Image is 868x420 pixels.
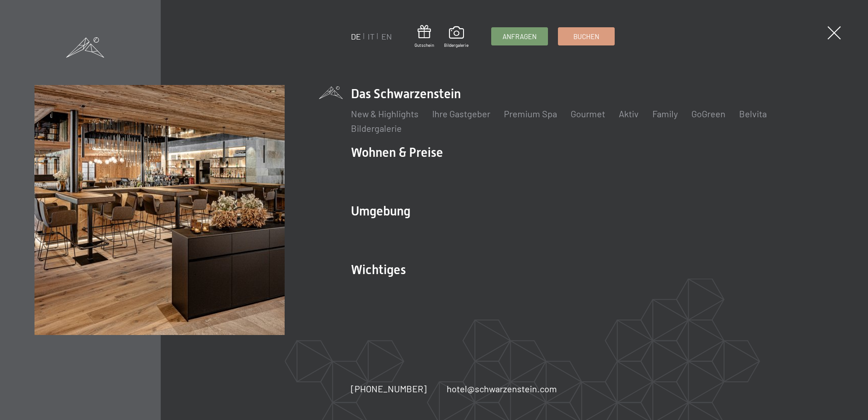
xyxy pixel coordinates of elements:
span: Gutschein [414,42,434,48]
a: Gutschein [414,25,434,48]
a: Buchen [558,28,614,45]
a: Anfragen [492,28,547,45]
a: EN [381,31,392,41]
span: Buchen [573,32,599,41]
a: Belvita [739,108,767,119]
a: Bildergalerie [444,26,469,48]
span: Anfragen [503,32,537,41]
a: GoGreen [691,108,725,119]
a: Gourmet [571,108,605,119]
a: DE [351,31,361,41]
a: [PHONE_NUMBER] [351,382,427,395]
img: Wellnesshotel Südtirol SCHWARZENSTEIN - Wellnessurlaub in den Alpen [35,85,285,335]
a: New & Highlights [351,108,419,119]
a: Bildergalerie [351,123,402,134]
span: Bildergalerie [444,42,469,48]
a: Ihre Gastgeber [432,108,490,119]
a: IT [368,31,375,41]
span: [PHONE_NUMBER] [351,383,427,394]
a: Aktiv [619,108,639,119]
a: Family [652,108,678,119]
a: Premium Spa [504,108,557,119]
a: hotel@schwarzenstein.com [447,382,557,395]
